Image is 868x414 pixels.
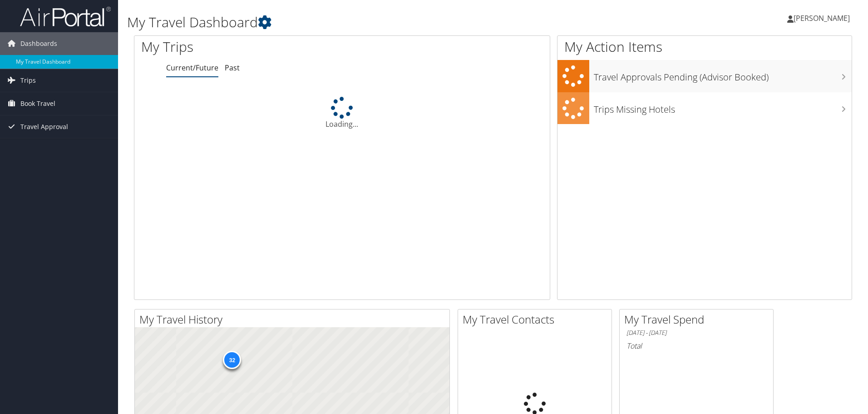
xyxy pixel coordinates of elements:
div: 32 [223,351,241,369]
span: Travel Approval [20,115,68,138]
a: Past [225,63,240,73]
a: [PERSON_NAME] [787,5,859,32]
span: Book Travel [20,92,55,115]
h2: My Travel Spend [624,312,773,327]
h6: [DATE] - [DATE] [626,329,766,337]
h2: My Travel History [139,312,449,327]
h1: My Trips [141,37,370,56]
h2: My Travel Contacts [463,312,612,327]
h3: Trips Missing Hotels [594,99,852,116]
span: Dashboards [20,32,57,55]
span: [PERSON_NAME] [794,13,850,23]
span: Trips [20,69,36,92]
h1: My Action Items [557,37,852,56]
a: Current/Future [166,63,218,73]
img: airportal-logo.png [20,6,111,27]
h1: My Travel Dashboard [127,13,615,32]
h6: Total [626,341,766,351]
h3: Travel Approvals Pending (Advisor Booked) [594,66,852,84]
a: Trips Missing Hotels [557,92,852,125]
div: Loading... [134,97,550,130]
a: Travel Approvals Pending (Advisor Booked) [557,60,852,92]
